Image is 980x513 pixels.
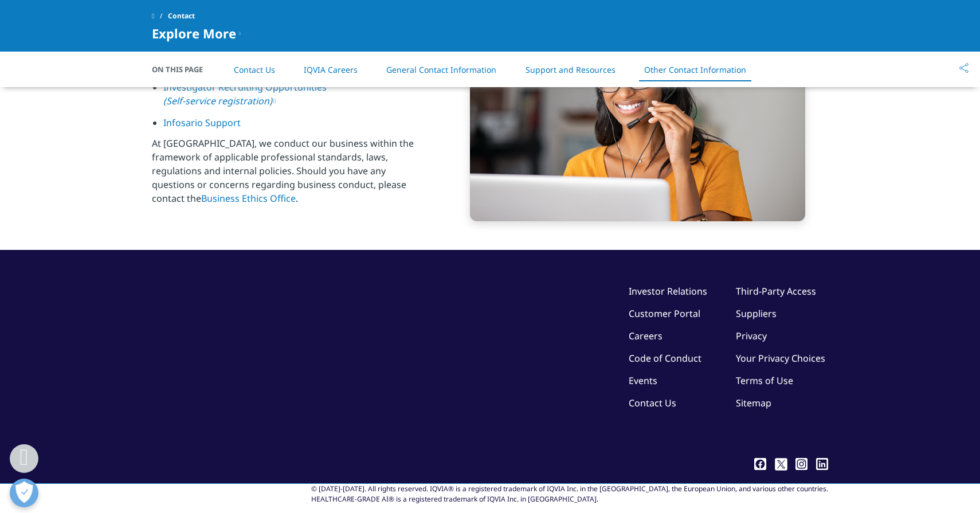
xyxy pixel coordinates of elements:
[526,64,616,75] a: Support and Resources
[644,64,746,75] a: Other Contact Information
[736,374,793,387] a: Terms of Use
[736,285,816,297] a: Third-Party Access
[234,64,275,75] a: Contact Us
[163,95,272,107] em: (Self-service registration)
[736,397,771,409] a: Sitemap
[168,6,195,26] span: Contact
[736,352,828,365] a: Your Privacy Choices
[629,330,663,342] a: Careers
[304,64,358,75] a: IQVIA Careers
[629,397,676,409] a: Contact Us
[629,285,707,297] a: Investor Relations
[629,374,657,387] a: Events
[736,330,767,342] a: Privacy
[201,192,296,205] a: Business Ethics Office
[470,7,805,221] img: Iqvia Human data science
[152,136,430,212] p: At [GEOGRAPHIC_DATA], we conduct our business within the framework of applicable professional sta...
[10,479,38,507] button: Open Preferences
[386,64,496,75] a: General Contact Information
[629,307,700,320] a: Customer Portal
[629,352,701,365] a: Code of Conduct
[152,26,236,40] span: Explore More
[311,484,828,504] div: © [DATE]-[DATE]. All rights reserved. IQVIA® is a registered trademark of IQVIA Inc. in the [GEOG...
[163,116,241,129] a: Infosario Support
[152,64,215,75] span: On This Page
[736,307,777,320] a: Suppliers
